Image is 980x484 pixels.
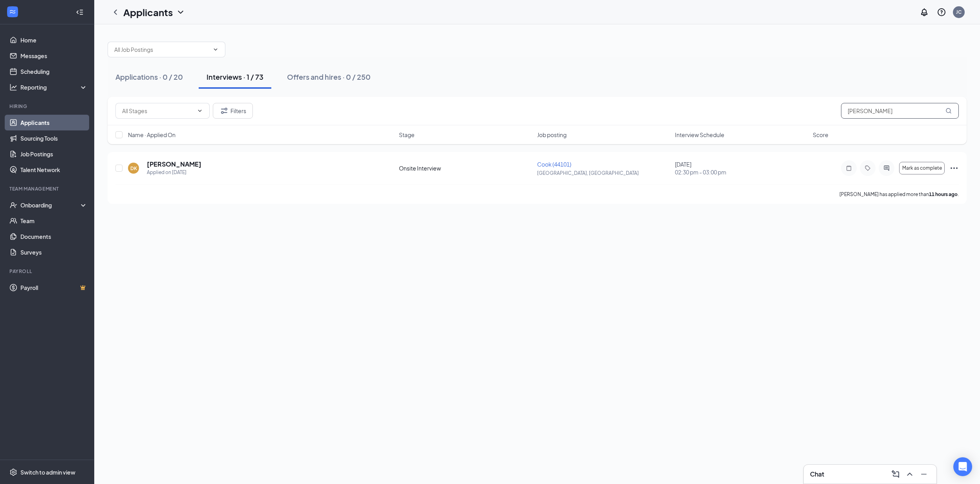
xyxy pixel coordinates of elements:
svg: ChevronUp [905,469,914,479]
input: All Job Postings [114,45,209,54]
p: [GEOGRAPHIC_DATA], [GEOGRAPHIC_DATA] [537,170,670,176]
svg: ChevronDown [197,108,203,114]
a: Team [20,213,88,229]
a: Talent Network [20,162,88,178]
button: Mark as complete [899,162,945,174]
input: All Stages [122,106,194,115]
svg: Filter [219,106,229,115]
svg: ChevronDown [176,7,185,17]
span: Name · Applied On [128,131,176,139]
a: Documents [20,229,88,244]
div: Payroll [9,268,86,275]
svg: Note [844,165,854,171]
a: PayrollCrown [20,280,88,295]
svg: Notifications [920,7,929,17]
a: Applicants [20,115,88,130]
button: Filter Filters [213,103,253,119]
svg: ChevronLeft [111,7,120,17]
button: ChevronUp [903,468,916,480]
button: Minimize [918,468,930,480]
svg: ActiveChat [882,165,891,171]
span: Stage [399,131,415,139]
svg: Ellipses [949,163,959,173]
svg: WorkstreamLogo [9,8,16,16]
b: 11 hours ago [929,191,958,197]
div: Offers and hires · 0 / 250 [287,72,371,82]
svg: Settings [9,468,17,476]
div: Team Management [9,185,86,192]
span: Job posting [537,131,567,139]
svg: ComposeMessage [891,469,900,479]
svg: QuestionInfo [937,7,946,17]
svg: Minimize [919,469,929,479]
svg: ChevronDown [212,46,219,53]
div: Open Intercom Messenger [953,457,972,476]
p: [PERSON_NAME] has applied more than . [839,191,959,198]
svg: Analysis [9,83,17,91]
a: Scheduling [20,64,88,79]
a: Job Postings [20,146,88,162]
div: Applications · 0 / 20 [115,72,183,82]
h3: Chat [810,470,824,478]
button: ComposeMessage [889,468,902,480]
a: Sourcing Tools [20,130,88,146]
svg: MagnifyingGlass [945,108,952,114]
a: Home [20,32,88,48]
div: Switch to admin view [20,468,75,476]
span: Cook (44101) [537,161,571,168]
div: Hiring [9,103,86,110]
h1: Applicants [123,5,173,19]
div: JC [956,9,962,15]
div: Interviews · 1 / 73 [207,72,263,82]
input: Search in interviews [841,103,959,119]
div: Applied on [DATE] [147,169,201,176]
div: Onboarding [20,201,81,209]
span: Interview Schedule [675,131,724,139]
svg: Tag [863,165,872,171]
h5: [PERSON_NAME] [147,160,201,169]
span: Mark as complete [902,165,942,171]
div: Onsite Interview [399,164,532,172]
a: Messages [20,48,88,64]
span: Score [813,131,828,139]
svg: Collapse [76,8,84,16]
a: Surveys [20,244,88,260]
div: [DATE] [675,160,808,176]
div: Reporting [20,83,88,91]
svg: UserCheck [9,201,17,209]
span: 02:30 pm - 03:00 pm [675,168,808,176]
div: DK [130,165,137,172]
